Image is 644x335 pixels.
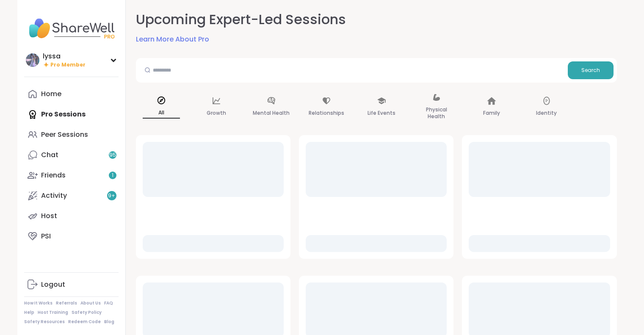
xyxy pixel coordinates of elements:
[368,108,395,118] p: Life Events
[143,108,180,119] p: All
[24,14,119,43] img: ShareWell Nav Logo
[24,206,119,226] a: Host
[41,191,67,200] div: Activity
[41,171,66,180] div: Friends
[24,226,119,246] a: PSI
[136,34,209,44] a: Learn More About Pro
[418,105,455,122] p: Physical Health
[38,310,68,316] a: Host Training
[43,52,86,61] div: lyssa
[581,66,600,74] span: Search
[108,192,115,199] span: 9 +
[41,130,88,139] div: Peer Sessions
[41,211,57,221] div: Host
[24,165,119,185] a: Friends1
[536,108,557,118] p: Identity
[72,310,102,316] a: Safety Policy
[41,150,58,160] div: Chat
[24,84,119,104] a: Home
[568,61,614,79] button: Search
[483,108,500,118] p: Family
[24,274,119,295] a: Logout
[24,185,119,206] a: Activity9+
[309,108,344,118] p: Relationships
[24,145,119,165] a: Chat95
[41,89,61,99] div: Home
[26,53,39,67] img: lyssa
[24,300,53,306] a: How It Works
[68,319,101,325] a: Redeem Code
[24,125,119,145] a: Peer Sessions
[207,108,226,118] p: Growth
[24,319,65,325] a: Safety Resources
[41,280,65,289] div: Logout
[56,300,77,306] a: Referrals
[136,10,346,29] h2: Upcoming Expert-Led Sessions
[50,61,86,69] span: Pro Member
[112,172,113,179] span: 1
[253,108,290,118] p: Mental Health
[80,300,101,306] a: About Us
[24,310,34,316] a: Help
[109,152,116,159] span: 95
[104,319,114,325] a: Blog
[41,232,51,241] div: PSI
[104,300,113,306] a: FAQ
